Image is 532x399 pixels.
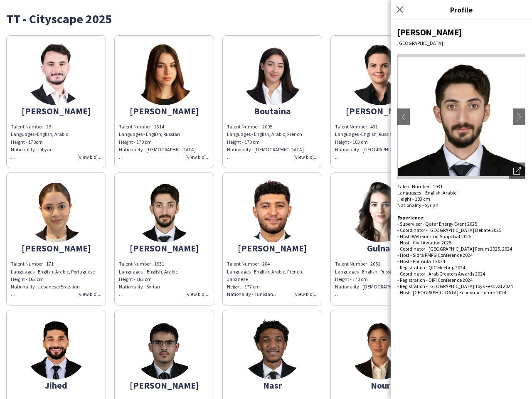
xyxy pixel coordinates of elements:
span: English, Russian, Romanian [361,131,420,137]
div: [PERSON_NAME] [11,107,101,115]
img: Crew avatar or photo [397,54,525,179]
span: - Coordinator - [GEOGRAPHIC_DATA] Debate 2025 [397,227,501,233]
div: [PERSON_NAME] [397,27,525,38]
img: thumb-b083d176-5831-489b-b25d-683b51895855.png [133,43,195,105]
div: Nasr [227,382,318,389]
img: thumb-c1daa408-3f4e-4daf-973d-e9d8305fab80.png [349,180,411,242]
div: Open photos pop-in [509,163,525,179]
div: - Coordinator - Arab Creators Awards 2024 [397,271,525,277]
img: thumb-6f468c74-4645-40a4-a044-d0cb2bae7fce.png [25,43,87,105]
div: [PERSON_NAME] [227,244,318,252]
span: Height - 170 cm [335,276,368,282]
div: - Registration - DIFI Conference 2024 [397,277,525,283]
img: thumb-2f978ac4-2f16-45c0-8638-0408f1e67c19.png [133,317,195,379]
div: - Registration - QIC Meeting 2024 [397,264,525,271]
div: Talent Number - 2005 [227,123,318,131]
div: - Registration - [GEOGRAPHIC_DATA] Toys Festival 2024 [397,283,525,289]
div: Nationality - [GEOGRAPHIC_DATA] [335,146,426,161]
div: TT - Cityscape 2025 [6,12,526,25]
span: Talent Number - 204 Languages - English, Arabic, French, Japanese Height - 177 cm Nationality - T... [227,261,303,297]
div: Nour [335,382,426,389]
span: Web Summit Snapchat 2025 [412,233,471,239]
span: Height - 178cm [11,139,43,145]
span: Languages - English, Russian Height - 170 cm Nationality - [DEMOGRAPHIC_DATA] [119,131,196,160]
span: Talent Number - 2051 [335,261,380,267]
img: thumb-82cd6232-34da-43cd-8e71-bad1ae3a7233.jpg [25,317,87,379]
div: Jihed [11,382,101,389]
span: Languages - English, Russian [335,268,397,275]
div: [PERSON_NAME] [11,244,101,252]
img: thumb-66549d24eb896.jpeg [349,317,411,379]
div: Boutaina [227,107,318,115]
span: - Host - Civil Aviation 2025 [397,239,451,246]
img: thumb-2e773132-ef44-479f-9502-58c033076bc2.png [349,43,411,105]
div: Gulnar [335,244,426,252]
div: [PERSON_NAME] [119,107,209,115]
span: - Host - [397,233,412,239]
div: - Coordinator - [GEOGRAPHIC_DATA] Forum 2025, 2024 [397,246,525,252]
div: [GEOGRAPHIC_DATA] [397,40,525,46]
div: - Host - Sidra PMFG Conference 2024 [397,252,525,258]
div: [PERSON_NAME] [119,382,209,389]
img: thumb-cf1ef100-bd4c-4bfa-8225-f76fb2db5789.png [133,180,195,242]
span: English, Arabic [37,131,68,137]
b: Experience: [397,214,425,221]
div: Talent Number - 1931 Languages - English, Arabic Height - 183 cm Nationality - Syrian [119,260,209,298]
img: thumb-24027445-e4bb-4dde-9a2a-904929da0a6e.png [241,317,303,379]
span: Talent Number - 431 Languages - [335,123,378,137]
div: - Host - [GEOGRAPHIC_DATA] Economic Forum 2024 [397,289,525,296]
span: Talent Number - 29 Languages - [11,123,51,137]
img: thumb-e4113425-5afa-4119-9bfc-ab93567e8ec3.png [241,43,303,105]
span: Height - 163 cm [335,139,368,145]
span: Nationality - [DEMOGRAPHIC_DATA] [335,283,412,290]
span: - Supervisor - Qatar Energy Event 2025 [397,221,477,227]
div: Talent Number - 1931 Languages - English, Arabic Height - 183 cm Nationality - Syrian [397,183,525,296]
span: Nationality - Libyan [11,146,53,153]
span: Talent Number - 171 Languages - English, Arabic, Portuguese Height - 162 cm Nationality - Lebanes... [11,261,95,297]
span: Languages - English, Arabic, French Height - 170 cm Nationality - [DEMOGRAPHIC_DATA] [227,131,304,160]
div: [PERSON_NAME] [119,244,209,252]
h3: Profile [391,4,532,15]
div: - Host - Formula 1 2024 [397,258,525,264]
img: thumb-99595767-d77e-4714-a9c3-349fba0315ce.png [25,180,87,242]
img: thumb-fc0ec41b-593b-4b91-99e2-c5bc9b7bb986.png [241,180,303,242]
span: Talent Number - 2314 [119,123,164,130]
div: [PERSON_NAME] [335,107,426,115]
